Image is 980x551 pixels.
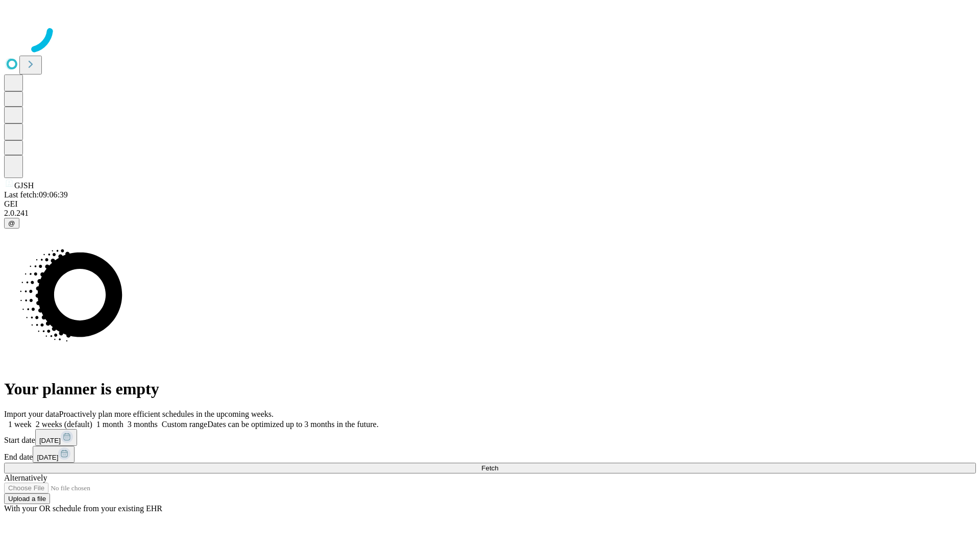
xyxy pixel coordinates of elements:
[4,410,59,418] span: Import your data
[4,218,19,229] button: @
[33,446,75,463] button: [DATE]
[4,463,976,473] button: Fetch
[4,209,976,218] div: 2.0.241
[8,219,15,227] span: @
[4,199,976,209] div: GEI
[207,420,378,429] span: Dates can be optimized up to 3 months in the future.
[4,473,47,482] span: Alternatively
[4,429,976,446] div: Start date
[4,190,68,199] span: Last fetch: 09:06:39
[128,420,158,429] span: 3 months
[59,410,274,418] span: Proactively plan more efficient schedules in the upcoming weeks.
[8,420,32,429] span: 1 week
[37,454,58,461] span: [DATE]
[4,504,162,513] span: With your OR schedule from your existing EHR
[481,464,498,472] span: Fetch
[96,420,124,429] span: 1 month
[162,420,207,429] span: Custom range
[4,380,976,398] h1: Your planner is empty
[39,437,61,444] span: [DATE]
[35,429,77,446] button: [DATE]
[14,181,34,190] span: GJSH
[4,493,50,504] button: Upload a file
[4,446,976,463] div: End date
[36,420,92,429] span: 2 weeks (default)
